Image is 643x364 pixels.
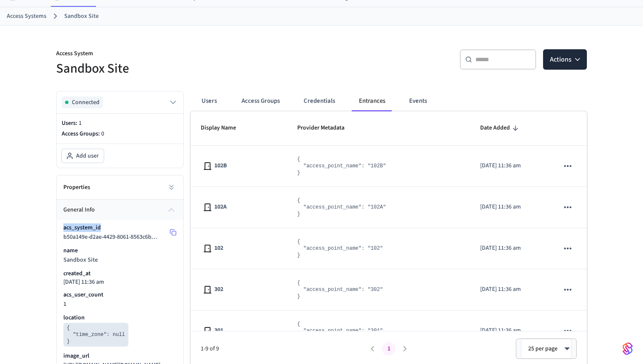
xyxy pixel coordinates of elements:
span: Sandbox Site [63,256,98,264]
p: Access Groups: [62,130,178,138]
span: 301 [214,326,223,335]
span: general info [63,206,95,214]
button: Access Groups [235,91,287,111]
span: 102A [214,203,227,212]
span: 102 [214,244,223,253]
h5: Sandbox Site [56,60,316,77]
p: location [63,313,85,322]
span: 1 [79,119,82,127]
p: [DATE] 11:36 am [480,203,538,212]
span: Date Added [480,121,521,135]
span: 102B [214,161,227,170]
nav: pagination navigation [364,342,413,356]
span: Display Name [201,121,247,135]
span: Add user [76,152,99,160]
div: 25 per page [521,339,572,359]
button: Credentials [297,91,342,111]
button: Entrances [352,91,392,111]
button: page 1 [382,342,395,356]
span: b50a149e-d2ae-4429-8061-8563c6b9c0c1 [63,233,165,241]
button: Users [194,91,225,111]
pre: { "access_point_name": "102A" } [297,197,386,217]
pre: { "time_zone": null } [63,323,128,347]
p: image_url [63,352,89,360]
span: 1-9 of 9 [201,344,364,353]
p: [DATE] 11:36 am [480,285,538,294]
p: [DATE] 11:36 am [480,244,538,253]
a: Access Systems [7,12,46,21]
p: acs_user_count [63,291,103,299]
p: Access System [56,49,316,60]
p: [DATE] 11:36 am [480,326,538,335]
pre: { "access_point_name": "301" } [297,321,383,341]
button: Connected [62,96,178,108]
pre: { "access_point_name": "102" } [297,238,383,259]
span: Date Added [480,121,510,135]
button: Events [402,91,434,111]
img: SeamLogoGradient.69752ec5.svg [623,342,633,356]
p: created_at [63,269,91,278]
span: 0 [101,130,104,138]
p: name [63,246,78,255]
p: [DATE] 11:36 am [480,161,538,170]
button: Actions [543,49,587,70]
span: Connected [72,98,100,107]
p: [DATE] 11:36 am [63,279,104,285]
p: acs_system_id [63,223,101,232]
button: Add user [62,149,104,163]
pre: { "access_point_name": "302" } [297,279,383,300]
a: Sandbox Site [64,12,99,21]
h2: Properties [63,183,90,192]
span: Provider Metadata [297,121,356,135]
button: general info [57,200,183,220]
span: 302 [214,285,223,294]
p: Users: [62,119,178,128]
span: 1 [63,300,66,308]
pre: { "access_point_name": "102B" } [297,156,386,176]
